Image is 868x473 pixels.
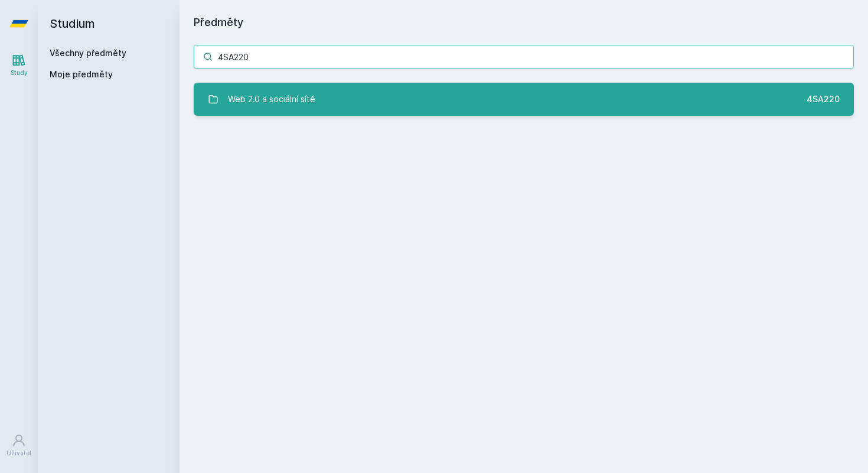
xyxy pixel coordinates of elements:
[194,14,854,31] h1: Předměty
[807,93,840,105] div: 4SA220
[2,47,35,83] a: Study
[50,48,126,58] a: Všechny předměty
[194,83,854,116] a: Web 2.0 a sociální sítě 4SA220
[194,45,854,68] input: Název nebo ident předmětu…
[228,87,315,111] div: Web 2.0 a sociální sítě
[50,68,113,80] span: Moje předměty
[11,68,28,77] div: Study
[6,449,31,458] div: Uživatel
[2,428,35,464] a: Uživatel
